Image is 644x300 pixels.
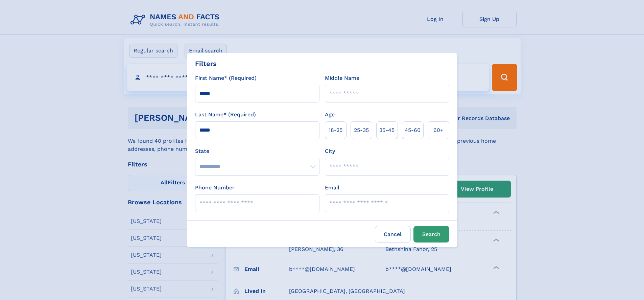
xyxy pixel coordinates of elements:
label: Last Name* (Required) [195,111,256,119]
span: 18‑25 [329,126,342,134]
span: 45‑60 [405,126,421,134]
div: Filters [195,59,217,69]
label: Phone Number [195,184,235,192]
label: Age [325,111,335,119]
span: 60+ [433,126,444,134]
label: State [195,147,319,155]
label: City [325,147,335,155]
label: First Name* (Required) [195,74,257,82]
label: Middle Name [325,74,359,82]
button: Search [413,226,449,243]
span: 35‑45 [379,126,395,134]
span: 25‑35 [354,126,369,134]
label: Email [325,184,339,192]
label: Cancel [375,226,411,243]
